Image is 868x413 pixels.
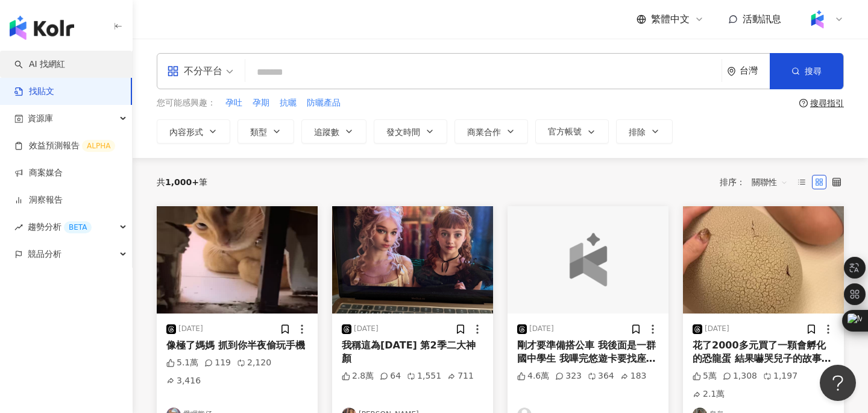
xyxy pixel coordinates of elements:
span: 追蹤數 [314,127,339,137]
span: 您可能感興趣： [157,97,216,109]
div: 64 [380,370,401,382]
button: 抗曬 [279,96,297,110]
button: 搜尋 [770,53,843,89]
span: 抗曬 [280,97,297,109]
a: 效益預測報告ALPHA [14,140,115,152]
div: 119 [204,357,231,369]
img: post-image [683,206,844,314]
img: Kolr%20app%20icon%20%281%29.png [806,8,829,31]
div: 搜尋指引 [810,98,844,108]
div: 1,308 [723,370,757,382]
span: 官方帳號 [548,127,582,136]
div: 花了2000多元買了一顆會孵化的恐龍蛋 結果嚇哭兒子的故事(嚇哭部分沒錄到） 只有媽媽一個人覺得有趣! BTW 2000多居然買到仿的😑賣家上面還標榜TOMY，結果根本不是，我也懶得退了 [693,339,834,366]
div: 台灣 [740,66,770,76]
div: BETA [64,221,92,233]
div: [DATE] [354,324,379,334]
img: logo [10,16,74,40]
span: 繁體中文 [651,13,690,26]
div: 5萬 [693,370,717,382]
span: 搜尋 [805,66,822,76]
button: 排除 [616,119,673,143]
div: 我稱這為[DATE] 第2季二大神顏 [342,339,483,366]
button: 內容形式 [157,119,230,143]
div: 1,551 [407,370,441,382]
img: post-image [157,206,318,314]
span: 孕期 [253,97,269,109]
span: question-circle [799,99,808,107]
div: [DATE] [705,324,729,334]
span: 競品分析 [28,241,61,268]
div: 711 [447,370,474,382]
span: 孕吐 [225,97,242,109]
span: 商業合作 [467,127,501,137]
span: 內容形式 [169,127,203,137]
div: 排序： [720,172,794,192]
div: 像極了媽媽 抓到你半夜偷玩手機 [166,339,308,352]
button: 防曬產品 [306,96,341,110]
a: 商案媒合 [14,167,63,179]
a: 洞察報告 [14,194,63,206]
span: 趨勢分析 [28,213,92,241]
span: 資源庫 [28,105,53,132]
button: 發文時間 [374,119,447,143]
span: environment [727,67,736,76]
div: 183 [620,370,647,382]
button: 孕期 [252,96,270,110]
div: [DATE] [529,324,554,334]
div: 2.1萬 [693,388,725,400]
a: 找貼文 [14,86,54,98]
div: 4.6萬 [517,370,549,382]
button: 追蹤數 [301,119,366,143]
button: 官方帳號 [535,119,609,143]
div: 不分平台 [167,61,222,81]
div: 共 筆 [157,177,207,187]
div: 2.8萬 [342,370,374,382]
div: 剛才要準備搭公車 我後面是一群國中學生 我嗶完悠遊卡要找座位 後面的妹妹突然說找不到悠遊卡 身後的同學同時打開錢包大家在湊零錢 她就跟後面的好朋友說 沒事 你們先搭我走路去 後來他的好朋友們一起... [517,339,659,366]
span: appstore [167,65,179,77]
div: 1,197 [763,370,797,382]
button: 孕吐 [225,96,243,110]
div: 3,416 [166,375,201,387]
img: post-image [332,206,493,314]
span: 1,000+ [165,177,199,187]
span: 關聯性 [752,172,788,192]
div: 323 [555,370,582,382]
span: 活動訊息 [743,13,781,25]
span: 類型 [250,127,267,137]
div: 2,120 [237,357,271,369]
span: 防曬產品 [307,97,341,109]
span: 排除 [629,127,646,137]
iframe: Help Scout Beacon - Open [820,365,856,401]
img: logo [548,233,629,286]
button: 商業合作 [454,119,528,143]
div: 5.1萬 [166,357,198,369]
button: 類型 [237,119,294,143]
div: 364 [588,370,614,382]
div: [DATE] [178,324,203,334]
span: rise [14,223,23,232]
a: searchAI 找網紅 [14,58,65,71]
button: logo [508,206,668,314]
span: 發文時間 [386,127,420,137]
